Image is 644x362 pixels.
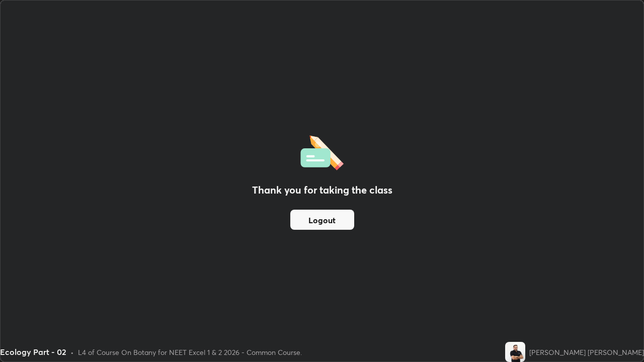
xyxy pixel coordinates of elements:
[252,183,392,198] h2: Thank you for taking the class
[505,342,525,362] img: 7e04d00cfadd4739aa7a1f1bbb06af02.jpg
[78,347,302,357] div: L4 of Course On Botany for NEET Excel 1 & 2 2026 - Common Course.
[300,132,344,170] img: offlineFeedback.1438e8b3.svg
[290,210,354,230] button: Logout
[70,347,74,357] div: •
[529,347,644,357] div: [PERSON_NAME] [PERSON_NAME]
